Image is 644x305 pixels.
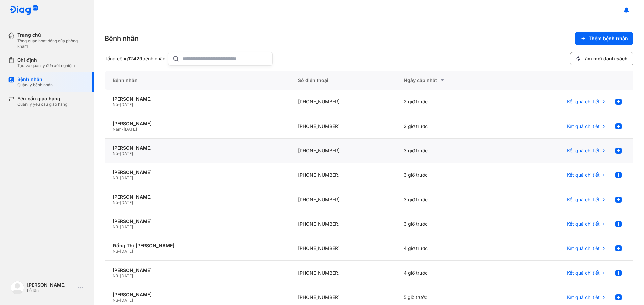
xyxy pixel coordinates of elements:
[118,224,120,229] span: -
[113,298,118,303] span: Nữ
[9,5,38,16] img: logo
[113,169,282,175] div: [PERSON_NAME]
[113,96,282,102] div: [PERSON_NAME]
[120,102,133,107] span: [DATE]
[589,35,628,42] span: Thêm bệnh nhân
[290,261,395,285] div: [PHONE_NUMBER]
[17,76,53,82] div: Bệnh nhân
[113,273,118,278] span: Nữ
[113,102,118,107] span: Nữ
[290,71,395,90] div: Số điện thoại
[113,175,118,180] span: Nữ
[113,200,118,205] span: Nữ
[113,121,282,127] div: [PERSON_NAME]
[118,298,120,303] span: -
[120,224,133,229] span: [DATE]
[113,292,282,298] div: [PERSON_NAME]
[290,114,395,139] div: [PHONE_NUMBER]
[567,270,600,276] span: Kết quả chi tiết
[105,71,290,90] div: Bệnh nhân
[567,221,600,227] span: Kết quả chi tiết
[11,281,24,294] img: logo
[567,123,600,129] span: Kết quả chi tiết
[290,139,395,163] div: [PHONE_NUMBER]
[118,102,120,107] span: -
[290,212,395,236] div: [PHONE_NUMBER]
[17,38,86,49] div: Tổng quan hoạt động của phòng khám
[567,172,600,178] span: Kết quả chi tiết
[27,282,75,288] div: [PERSON_NAME]
[120,175,133,180] span: [DATE]
[17,82,53,88] div: Quản lý bệnh nhân
[567,99,600,105] span: Kết quả chi tiết
[113,145,282,151] div: [PERSON_NAME]
[395,139,501,163] div: 3 giờ trước
[17,63,75,68] div: Tạo và quản lý đơn xét nghiệm
[120,249,133,254] span: [DATE]
[27,288,75,293] div: Lễ tân
[105,56,165,62] div: Tổng cộng bệnh nhân
[17,32,86,38] div: Trang chủ
[120,151,133,156] span: [DATE]
[128,56,142,61] span: 12429
[395,212,501,236] div: 3 giờ trước
[395,114,501,139] div: 2 giờ trước
[113,194,282,200] div: [PERSON_NAME]
[582,56,628,62] span: Làm mới danh sách
[118,151,120,156] span: -
[113,151,118,156] span: Nữ
[290,90,395,114] div: [PHONE_NUMBER]
[120,298,133,303] span: [DATE]
[113,243,282,249] div: Đồng Thị [PERSON_NAME]
[17,57,75,63] div: Chỉ định
[120,273,133,278] span: [DATE]
[567,245,600,251] span: Kết quả chi tiết
[567,294,600,300] span: Kết quả chi tiết
[290,187,395,212] div: [PHONE_NUMBER]
[113,267,282,273] div: [PERSON_NAME]
[118,249,120,254] span: -
[575,32,633,45] button: Thêm bệnh nhân
[395,163,501,187] div: 3 giờ trước
[113,224,118,229] span: Nữ
[118,175,120,180] span: -
[124,127,137,132] span: [DATE]
[118,200,120,205] span: -
[395,236,501,261] div: 4 giờ trước
[570,52,633,65] button: Làm mới danh sách
[567,148,600,154] span: Kết quả chi tiết
[122,127,124,132] span: -
[113,249,118,254] span: Nữ
[105,34,139,43] div: Bệnh nhân
[17,102,67,107] div: Quản lý yêu cầu giao hàng
[404,76,493,84] div: Ngày cập nhật
[290,236,395,261] div: [PHONE_NUMBER]
[113,127,122,132] span: Nam
[113,218,282,224] div: [PERSON_NAME]
[120,200,133,205] span: [DATE]
[17,96,67,102] div: Yêu cầu giao hàng
[395,261,501,285] div: 4 giờ trước
[567,197,600,203] span: Kết quả chi tiết
[290,163,395,187] div: [PHONE_NUMBER]
[395,187,501,212] div: 3 giờ trước
[395,90,501,114] div: 2 giờ trước
[118,273,120,278] span: -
